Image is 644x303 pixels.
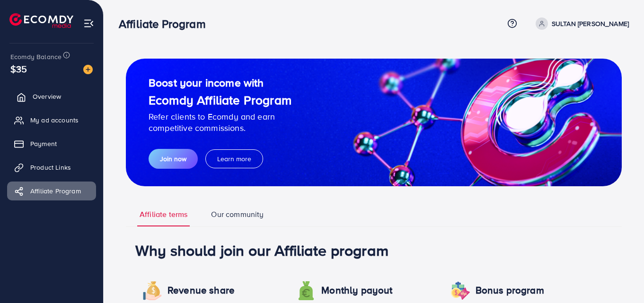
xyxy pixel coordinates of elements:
[149,111,291,122] p: Refer clients to Ecomdy and earn
[30,139,57,148] span: Payment
[149,76,291,89] h2: Boost your income with
[7,111,96,130] a: My ad accounts
[297,281,316,300] img: icon revenue share
[168,285,235,296] h4: Revenue share
[532,17,629,30] a: SULTAN [PERSON_NAME]
[7,158,96,177] a: Product Links
[143,281,162,300] img: icon revenue share
[7,134,96,153] a: Payment
[119,17,213,31] h3: Affiliate Program
[10,52,62,61] span: Ecomdy Balance
[33,92,61,101] span: Overview
[552,18,629,29] p: SULTAN [PERSON_NAME]
[30,115,79,125] span: My ad accounts
[83,65,93,74] img: image
[149,149,198,169] button: Join now
[149,122,291,134] p: competitive commissions.
[137,209,190,226] a: Affiliate terms
[9,13,73,28] img: logo
[205,149,263,168] button: Learn more
[10,62,27,76] span: $35
[7,87,96,106] a: Overview
[321,285,392,296] h4: Monthly payout
[7,182,96,200] a: Affiliate Program
[476,285,544,296] h4: Bonus program
[30,186,81,196] span: Affiliate Program
[604,260,637,296] iframe: Chat
[135,241,612,259] h1: Why should join our Affiliate program
[30,163,71,172] span: Product Links
[149,93,291,107] h1: Ecomdy Affiliate Program
[451,281,470,300] img: icon revenue share
[83,18,94,29] img: menu
[209,209,266,226] a: Our community
[160,154,186,164] span: Join now
[126,59,622,186] img: guide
